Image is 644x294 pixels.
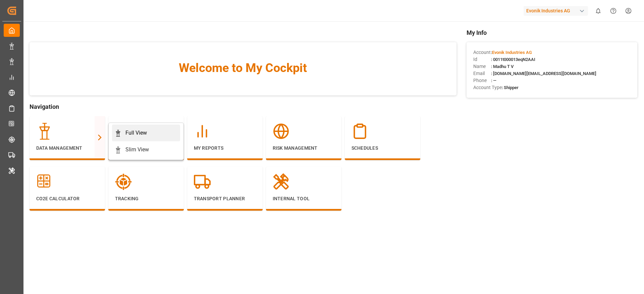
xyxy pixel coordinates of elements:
p: Data Management [36,145,98,152]
span: : Shipper [502,85,519,90]
span: : [491,50,532,55]
p: Transport Planner [194,195,256,202]
span: : Madhu T V [491,64,514,69]
span: : — [491,78,496,83]
span: Evonik Industries AG [492,50,532,55]
a: Full View [112,125,180,141]
div: Full View [125,129,147,137]
div: Slim View [125,146,149,154]
span: Account Type [473,84,502,91]
p: My Reports [194,145,256,152]
span: Account [473,49,491,56]
span: Phone [473,77,491,84]
span: Navigation [30,102,457,111]
a: Slim View [112,141,180,158]
span: : [DOMAIN_NAME][EMAIL_ADDRESS][DOMAIN_NAME] [491,71,596,76]
span: Id [473,56,491,63]
span: : 0011t000013eqN2AAI [491,57,535,62]
span: Name [473,63,491,70]
p: Internal Tool [273,195,335,202]
span: Email [473,70,491,77]
p: Risk Management [273,145,335,152]
p: Schedules [352,145,414,152]
span: Welcome to My Cockpit [43,59,443,77]
p: Tracking [115,195,177,202]
span: My Info [467,28,637,37]
p: CO2e Calculator [36,195,98,202]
